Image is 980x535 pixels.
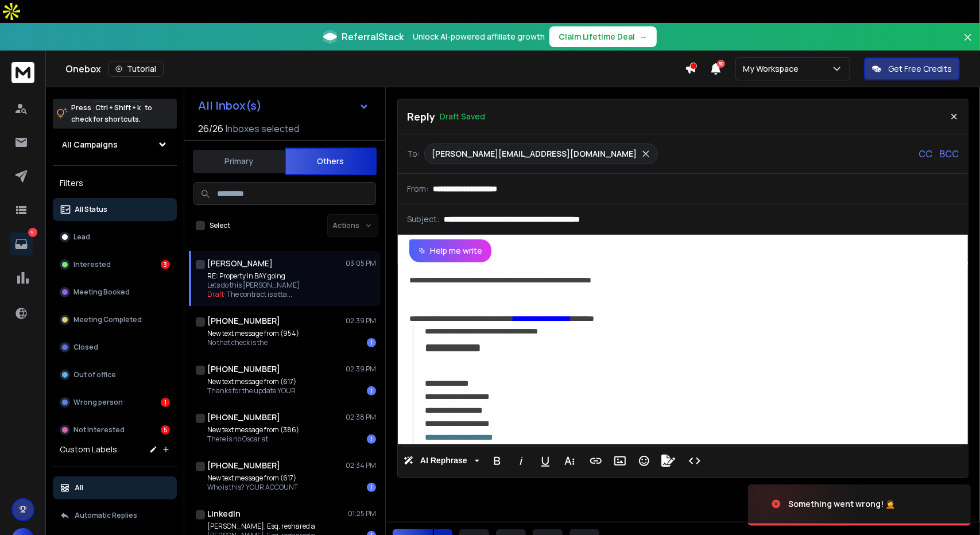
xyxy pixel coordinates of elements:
p: 02:38 PM [346,413,376,422]
p: 02:39 PM [346,316,376,325]
button: Interested3 [53,253,177,276]
button: Lead [53,226,177,249]
p: Press to check for shortcuts. [71,102,152,125]
p: Automatic Replies [75,511,137,520]
p: From: [407,183,428,195]
button: Help me write [409,239,491,262]
p: 03:05 PM [346,259,376,268]
span: → [640,31,648,42]
div: 3 [161,260,170,269]
button: Others [285,148,377,175]
button: AI Rephrase [401,449,482,472]
span: 26 / 26 [198,122,223,135]
p: 01:25 PM [348,509,376,518]
p: Subject: [407,214,439,225]
button: Meeting Booked [53,281,177,304]
p: New text message from (617) [207,377,296,386]
p: [PERSON_NAME][EMAIL_ADDRESS][DOMAIN_NAME] [432,148,637,160]
h1: [PHONE_NUMBER] [207,460,280,471]
button: Emoticons [633,449,655,472]
p: Draft Saved [440,111,485,122]
div: v 4.0.25 [32,18,56,28]
p: Who is this? YOUR ACCOUNT [207,483,298,492]
div: Keywords by Traffic [127,68,193,75]
p: Closed [73,343,98,352]
p: No that check is the [207,338,299,347]
button: Underline (Ctrl+U) [534,449,556,472]
h3: Filters [53,175,177,191]
p: Out of office [73,370,116,379]
span: AI Rephrase [418,456,470,466]
div: Onebox [65,61,685,77]
p: There is no Oscar at [207,435,299,444]
p: Meeting Booked [73,288,130,297]
span: Ctrl + Shift + k [94,101,142,114]
h1: [PERSON_NAME] [207,258,273,269]
span: 50 [717,60,725,68]
p: Interested [73,260,111,269]
div: 5 [161,425,170,435]
img: image [748,473,863,535]
p: RE: Property in BAY going [207,272,300,281]
button: Wrong person1 [53,391,177,414]
img: tab_keywords_by_traffic_grey.svg [114,67,123,76]
p: 02:34 PM [346,461,376,470]
h3: Custom Labels [60,444,117,455]
img: tab_domain_overview_orange.svg [31,67,40,76]
p: All Status [75,205,107,214]
button: All Inbox(s) [189,94,378,117]
h1: [PHONE_NUMBER] [207,315,280,327]
div: 1 [367,483,376,492]
h1: [PHONE_NUMBER] [207,412,280,423]
button: Insert Image (Ctrl+P) [609,449,631,472]
span: ReferralStack [342,30,404,44]
span: Draft: [207,289,226,299]
p: 9 [28,228,37,237]
h3: Inboxes selected [226,122,299,135]
p: My Workspace [743,63,803,75]
p: New text message from (386) [207,425,299,435]
p: Lets do this [PERSON_NAME] [207,281,300,290]
div: 1 [367,386,376,396]
button: Closed [53,336,177,359]
p: Thanks for the update YOUR [207,386,296,396]
a: 9 [10,232,33,255]
button: Get Free Credits [864,57,960,80]
div: Something went wrong! 🤦 [788,498,895,510]
button: Code View [684,449,706,472]
div: 1 [367,435,376,444]
h1: All Inbox(s) [198,100,262,111]
h1: LinkedIn [207,508,241,520]
img: logo_orange.svg [18,18,28,28]
p: To: [407,148,420,160]
button: Automatic Replies [53,504,177,527]
p: 02:39 PM [346,365,376,374]
button: Close banner [960,30,975,57]
button: Signature [657,449,679,472]
div: Domain Overview [44,68,103,75]
img: website_grey.svg [18,30,28,39]
p: All [75,483,83,493]
p: Wrong person [73,398,123,407]
p: New text message from (617) [207,474,298,483]
p: [PERSON_NAME], Esq. reshared a [207,522,315,531]
button: All Campaigns [53,133,177,156]
h1: All Campaigns [62,139,118,150]
p: Lead [73,232,90,242]
p: Unlock AI-powered affiliate growth [413,31,545,42]
span: The contract is atta ... [227,289,292,299]
button: Meeting Completed [53,308,177,331]
button: All [53,476,177,499]
button: Out of office [53,363,177,386]
div: Domain: [URL] [30,30,82,39]
div: 1 [161,398,170,407]
button: Tutorial [108,61,164,77]
button: Primary [193,149,285,174]
label: Select [210,221,230,230]
p: Meeting Completed [73,315,142,324]
p: Not Interested [73,425,125,435]
p: New text message from (954) [207,329,299,338]
h1: [PHONE_NUMBER] [207,363,280,375]
button: All Status [53,198,177,221]
div: 1 [367,338,376,347]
